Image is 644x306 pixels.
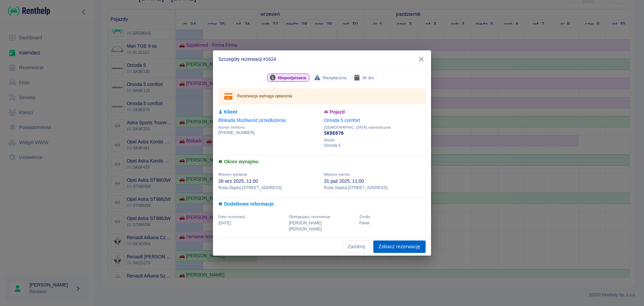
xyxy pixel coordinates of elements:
[218,220,285,226] p: [DATE]
[359,74,376,81] span: 36 dni
[373,241,426,253] a: Zobacz rezerwację
[324,185,426,191] p: Ruda Śląska , [STREET_ADDRESS]
[324,108,426,116] h6: Pojazd
[324,125,426,130] span: [DEMOGRAPHIC_DATA] rejestracyjna
[342,241,371,253] button: Zamknij
[320,74,349,81] span: Nieopłacona
[218,118,286,123] a: Blokada Możliwość przedłużenia
[324,118,360,123] a: Omoda 5 comfort
[218,215,246,219] span: Data rezerwacji
[218,185,320,191] p: Ruda Śląska , [STREET_ADDRESS]
[218,178,320,185] p: 26 wrz 2025, 11:00
[324,172,350,176] span: Miejsce zwrotu
[275,74,309,81] span: Niepodpisana
[289,215,330,219] span: Obsługujący rezerwację
[359,215,370,219] span: Żrodło
[324,142,426,148] p: Omoda 5
[213,50,431,68] h2: Szczegóły rezerwacji #1624
[237,90,292,102] div: Rezerwacja wymaga opłacenia
[218,158,426,165] h6: Okres wynajmu
[218,201,426,208] h6: Dodatkowe informacje
[324,130,426,137] p: SK8E676
[218,172,247,176] span: Miejsce wydania
[359,220,426,226] p: Panel
[218,125,320,130] span: Numer telefonu
[324,178,426,185] p: 31 paź 2025, 11:00
[218,130,320,136] p: [PHONE_NUMBER]
[324,138,426,142] span: Model
[289,220,355,232] p: [PERSON_NAME] [PERSON_NAME]
[218,108,320,116] h6: Klient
